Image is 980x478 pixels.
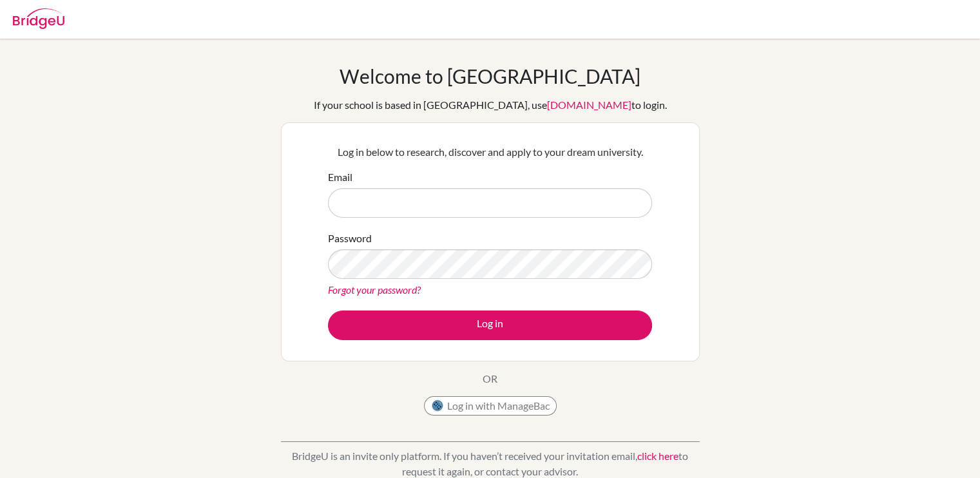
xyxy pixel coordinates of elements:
[424,396,557,416] button: Log in with ManageBac
[328,283,421,296] a: Forgot your password?
[483,371,497,387] p: OR
[314,97,667,113] div: If your school is based in [GEOGRAPHIC_DATA], use to login.
[13,8,64,29] img: Bridge-U
[547,99,631,111] a: [DOMAIN_NAME]
[340,64,640,88] h1: Welcome to [GEOGRAPHIC_DATA]
[328,311,652,340] button: Log in
[328,144,652,160] p: Log in below to research, discover and apply to your dream university.
[328,169,352,185] label: Email
[328,231,372,246] label: Password
[637,450,678,462] a: click here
